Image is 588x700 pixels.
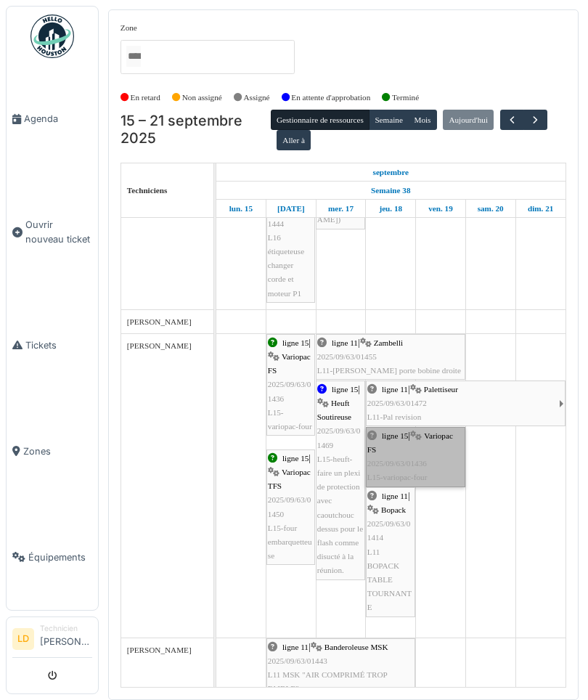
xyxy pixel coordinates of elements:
span: Zambelli [374,338,403,347]
button: Suivant [523,110,547,131]
span: Ouvrir nouveau ticket [25,218,92,245]
li: LD [12,628,34,650]
a: 15 septembre 2025 [226,200,256,218]
div: | [317,383,364,578]
li: [PERSON_NAME] [40,623,92,654]
span: 2025/09/63/01455 [317,352,377,361]
a: Zones [7,398,98,504]
span: L15-four embarquetteuse [268,524,312,560]
span: [PERSON_NAME] [127,646,192,654]
span: ligne 11 [382,492,408,500]
label: Non assigné [182,91,222,104]
div: | [268,452,314,563]
span: Bopack [381,505,406,514]
span: 2025/09/63/01450 [268,495,311,518]
span: Équipements [28,550,92,564]
a: Agenda [7,66,98,172]
button: Précédent [500,110,524,131]
a: 18 septembre 2025 [375,200,406,218]
span: 2025/09/63/01414 [367,519,411,542]
div: | [268,336,314,434]
button: Semaine [369,110,409,130]
a: 19 septembre 2025 [425,200,457,218]
span: [PERSON_NAME] [127,317,192,326]
span: Tickets [25,338,92,352]
span: ligne 15 [282,338,309,347]
a: 16 septembre 2025 [274,200,309,218]
a: Ouvrir nouveau ticket [7,172,98,292]
button: Aller à [277,130,311,150]
span: L15-heuft-faire un plexi de protection avec caoutchouc dessus pour le flash comme disucté à la ré... [317,455,363,575]
button: Mois [408,110,437,130]
span: L11 MSK "AIR COMPRIMÉ TROP FAIBLE" en permanence [268,670,388,693]
label: En attente d'approbation [291,91,370,104]
h2: 15 – 21 septembre 2025 [121,113,271,147]
button: Aujourd'hui [443,110,494,130]
span: [PERSON_NAME] [127,341,192,350]
div: | [367,383,559,425]
span: L11 BOPACK TABLE TOURNANTE [367,548,412,612]
span: L15-variopac-four [268,408,312,431]
a: Tickets [7,292,98,398]
span: L11-Pal revision [367,412,421,421]
a: Équipements [7,504,98,610]
span: Techniciens [127,186,168,195]
span: ligne 15 [332,385,358,394]
span: 2025/09/63/01443 [268,656,327,665]
span: Heuft Soutireuse [317,399,351,421]
a: 15 septembre 2025 [369,163,413,182]
div: | [317,336,464,378]
div: | [367,489,414,615]
span: L11-[PERSON_NAME] porte bobine droite [317,366,461,375]
span: 2025/09/63/01469 [317,426,361,449]
label: En retard [131,91,160,104]
span: Variopac FS [268,352,311,375]
span: ligne 11 [382,385,408,394]
a: 20 septembre 2025 [474,200,507,218]
span: Agenda [24,112,92,126]
a: 21 septembre 2025 [524,200,557,218]
span: 2025/09/63/01472 [367,399,427,407]
img: Badge_color-CXgf-gQk.svg [30,15,74,58]
label: Assigné [244,91,270,104]
span: Zones [23,444,92,458]
div: Technicien [40,623,92,634]
span: Variopac TFS [268,468,311,490]
div: | [268,640,414,696]
label: Zone [121,22,137,34]
span: Palettiseur [424,385,458,394]
div: | [268,161,314,301]
input: Tous [126,46,141,67]
a: 17 septembre 2025 [324,200,357,218]
span: L16 étiqueteuse changer corde et moteur P1 [268,233,304,298]
label: Terminé [392,91,419,104]
span: 2025/09/63/01444 [268,205,311,227]
button: Gestionnaire de ressources [271,110,369,130]
span: ligne 15 [282,454,309,463]
a: LD Technicien[PERSON_NAME] [12,623,92,658]
span: ligne 11 [332,338,358,347]
span: 2025/09/63/01436 [268,380,311,402]
span: Banderoleuse MSK [324,643,388,651]
span: ligne 11 [282,643,309,651]
a: Semaine 38 [367,182,414,200]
